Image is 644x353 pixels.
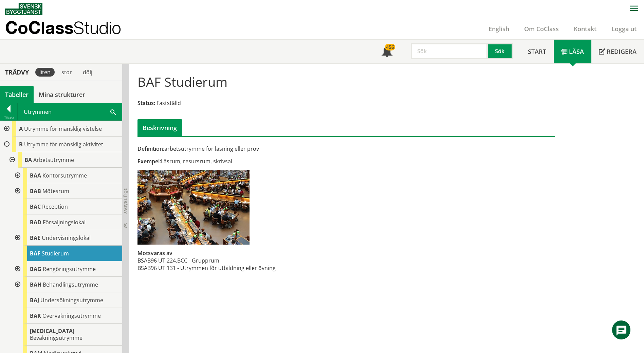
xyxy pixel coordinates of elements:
[167,257,276,264] td: 224.BCC - Grupprum
[18,103,122,120] div: Utrymmen
[167,264,276,272] td: 131 - Utrymmen för utbildning eller övning
[385,44,395,50] div: 456
[30,334,82,341] span: Bevakningsutrymme
[411,43,488,59] input: Sök
[569,47,584,56] span: Läsa
[34,86,90,103] a: Mina strukturer
[137,170,250,245] img: baf-studierum.jpg
[137,145,412,152] div: arbetsutrymme för läsning eller prov
[42,312,101,319] span: Övervakningsutrymme
[43,219,86,226] span: Försäljningslokal
[30,234,40,242] span: BAE
[554,40,591,63] a: Läsa
[137,249,172,257] span: Motsvaras av
[604,25,644,33] a: Logga ut
[24,125,102,132] span: Utrymme för mänsklig vistelse
[137,74,227,89] h1: BAF Studierum
[30,327,74,335] span: [MEDICAL_DATA]
[30,250,40,257] span: BAF
[73,18,121,38] span: Studio
[137,119,182,136] div: Beskrivning
[40,296,103,304] span: Undersökningsutrymme
[137,99,155,107] span: Status:
[24,141,103,148] span: Utrymme för mänsklig aktivitet
[57,68,76,77] div: stor
[30,203,41,210] span: BAC
[42,172,87,179] span: Kontorsutrymme
[382,47,392,58] span: Notifikationer
[110,108,116,115] span: Sök i tabellen
[137,257,167,264] td: BSAB96 UT:
[24,156,32,164] span: BA
[1,68,33,76] div: Trädvy
[43,281,98,288] span: Behandlingsutrymme
[488,43,513,59] button: Sök
[481,25,517,33] a: English
[35,68,55,77] div: liten
[5,24,121,32] p: CoClass
[19,141,23,148] span: B
[157,99,181,107] span: Fastställd
[79,68,96,77] div: dölj
[42,234,91,242] span: Undervisningslokal
[19,125,23,132] span: A
[566,25,604,33] a: Kontakt
[137,145,164,152] span: Definition:
[42,203,68,210] span: Reception
[42,187,69,195] span: Mötesrum
[137,158,412,165] div: Läsrum, resursrum, skrivsal
[30,281,41,288] span: BAH
[607,47,637,56] span: Redigera
[43,265,96,273] span: Rengöringsutrymme
[137,264,167,272] td: BSAB96 UT:
[591,40,644,63] a: Redigera
[123,187,128,214] span: Dölj trädvy
[137,158,161,165] span: Exempel:
[517,25,566,33] a: Om CoClass
[374,40,400,63] a: 456
[30,265,41,273] span: BAG
[520,40,554,63] a: Start
[528,47,546,56] span: Start
[5,18,136,39] a: CoClassStudio
[30,219,41,226] span: BAD
[0,115,17,120] div: Tillbaka
[33,156,74,164] span: Arbetsutrymme
[5,3,42,15] img: Svensk Byggtjänst
[30,296,39,304] span: BAJ
[30,312,41,319] span: BAK
[42,250,69,257] span: Studierum
[30,187,41,195] span: BAB
[30,172,41,179] span: BAA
